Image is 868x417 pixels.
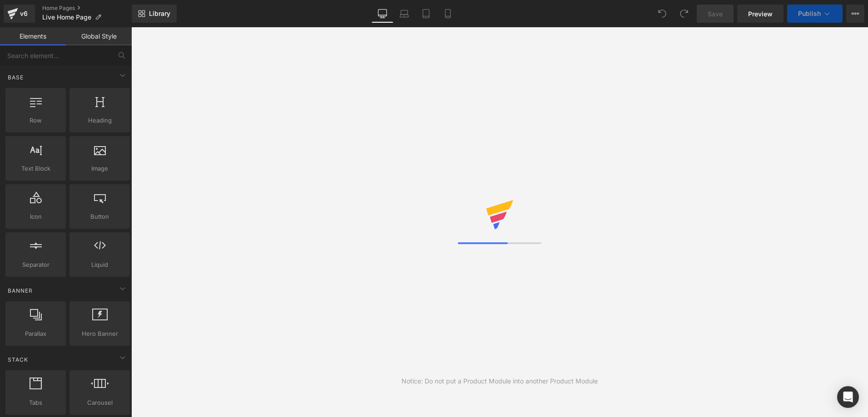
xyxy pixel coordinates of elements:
a: Preview [737,5,784,23]
button: Redo [675,5,693,23]
span: Stack [7,355,29,364]
span: Row [8,116,63,125]
a: Desktop [372,5,393,23]
span: Heading [72,116,127,125]
button: Publish [787,5,843,23]
a: Global Style [66,27,132,45]
a: Mobile [437,5,459,23]
span: Button [72,212,127,221]
button: More [846,5,864,23]
span: Save [708,9,723,19]
span: Carousel [72,398,127,407]
div: Notice: Do not put a Product Module into another Product Module [402,376,598,386]
button: Undo [653,5,671,23]
span: Image [72,164,127,173]
span: Hero Banner [72,329,127,339]
span: Live Home Page [42,14,91,21]
span: Base [7,73,25,82]
span: Text Block [8,164,63,173]
span: Separator [8,260,63,270]
span: Publish [798,10,821,17]
div: v6 [18,8,30,20]
a: Tablet [415,5,437,23]
a: Laptop [393,5,415,23]
a: New Library [132,5,177,23]
span: Library [149,10,170,18]
span: Banner [7,286,34,295]
a: Home Pages [42,5,132,12]
span: Preview [748,9,773,19]
div: Open Intercom Messenger [837,386,859,408]
a: v6 [4,5,35,23]
span: Liquid [72,260,127,270]
span: Tabs [8,398,63,407]
span: Icon [8,212,63,221]
span: Parallax [8,329,63,339]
